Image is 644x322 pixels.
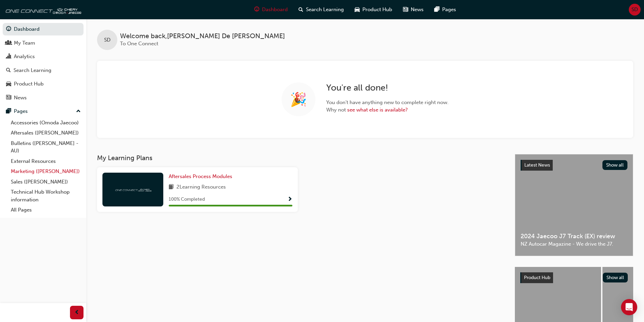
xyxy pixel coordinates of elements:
h2: You're all done! [326,82,449,93]
a: Accessories (Omoda Jaecoo) [8,118,84,128]
a: car-iconProduct Hub [349,3,398,17]
span: To One Connect [120,41,158,47]
span: Why not [326,106,449,114]
button: Pages [3,105,84,118]
span: Show Progress [287,197,292,203]
span: car-icon [6,81,11,87]
a: Technical Hub Workshop information [8,187,84,205]
span: search-icon [6,68,11,74]
span: up-icon [76,107,81,116]
a: My Team [3,37,84,49]
h3: My Learning Plans [97,154,504,162]
img: oneconnect [114,186,151,193]
a: Bulletins ([PERSON_NAME] - AU) [8,138,84,156]
span: Pages [442,6,456,14]
a: search-iconSearch Learning [293,3,349,17]
a: Product Hub [3,78,84,90]
img: oneconnect [3,3,81,16]
span: 2024 Jaecoo J7 Track (EX) review [521,232,627,240]
div: Product Hub [14,80,44,88]
div: News [14,94,27,102]
a: news-iconNews [398,3,429,17]
span: chart-icon [6,54,11,60]
a: see what else is available? [347,107,408,113]
div: Open Intercom Messenger [621,299,637,315]
a: Latest NewsShow all2024 Jaecoo J7 Track (EX) reviewNZ Autocar Magazine - We drive the J7. [515,154,633,256]
span: NZ Autocar Magazine - We drive the J7. [521,240,627,248]
a: News [3,92,84,104]
a: pages-iconPages [429,3,461,17]
button: Show all [603,273,628,282]
div: My Team [14,39,35,47]
span: 2 Learning Resources [176,183,226,192]
span: Dashboard [262,6,288,14]
div: Analytics [14,53,35,60]
span: news-icon [403,5,408,14]
span: news-icon [6,95,11,101]
span: SD [104,36,111,44]
button: Show Progress [287,195,292,204]
span: Welcome back , [PERSON_NAME] De [PERSON_NAME] [120,32,285,40]
span: prev-icon [74,308,79,317]
span: search-icon [299,5,303,14]
span: 100 % Completed [169,196,205,203]
span: book-icon [169,183,174,192]
a: Marketing ([PERSON_NAME]) [8,166,84,177]
a: Sales ([PERSON_NAME]) [8,177,84,187]
span: Product Hub [362,6,392,14]
a: All Pages [8,205,84,215]
a: Product HubShow all [520,272,628,283]
span: people-icon [6,40,11,46]
span: Aftersales Process Modules [169,173,232,179]
button: DashboardMy TeamAnalyticsSearch LearningProduct HubNews [3,22,84,105]
span: 🎉 [290,96,307,103]
div: Search Learning [14,67,51,74]
a: Dashboard [3,23,84,35]
a: Analytics [3,50,84,63]
span: guage-icon [6,26,11,32]
span: pages-icon [434,5,439,14]
span: News [411,6,424,14]
span: SD [631,6,638,14]
button: Show all [602,160,628,170]
span: Latest News [524,162,550,168]
span: guage-icon [254,5,259,14]
a: Aftersales ([PERSON_NAME]) [8,128,84,138]
a: Latest NewsShow all [521,160,627,171]
a: Aftersales Process Modules [169,173,235,180]
a: Search Learning [3,64,84,77]
a: guage-iconDashboard [249,3,293,17]
span: You don't have anything new to complete right now. [326,99,449,106]
button: SD [629,4,641,16]
div: Pages [14,107,28,115]
span: car-icon [355,5,360,14]
span: Search Learning [306,6,344,14]
span: pages-icon [6,108,11,115]
a: External Resources [8,156,84,167]
span: Product Hub [524,275,550,280]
